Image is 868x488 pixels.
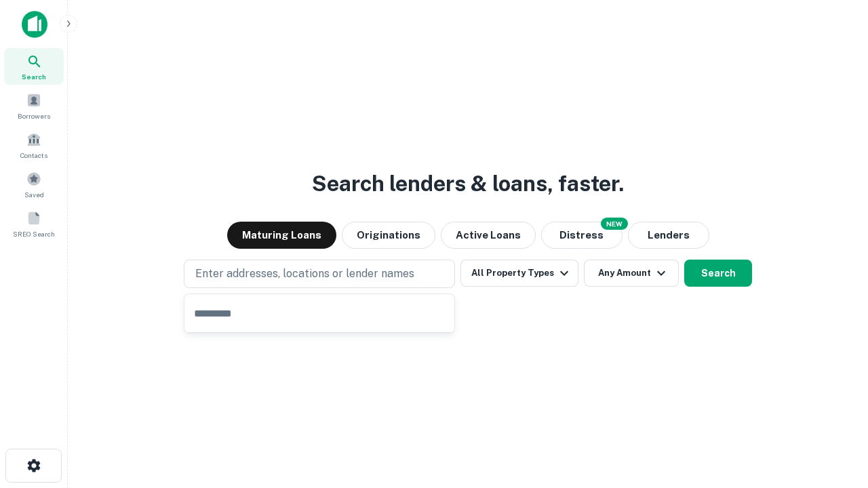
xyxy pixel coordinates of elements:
p: Enter addresses, locations or lender names [195,266,414,282]
button: Maturing Loans [227,222,336,249]
a: SREO Search [4,205,64,242]
button: Originations [342,222,435,249]
a: Search [4,48,64,85]
button: Enter addresses, locations or lender names [184,260,455,288]
span: Search [22,71,46,82]
a: Borrowers [4,87,64,124]
img: capitalize-icon.png [22,11,47,38]
h3: Search lenders & loans, faster. [312,167,624,200]
button: All Property Types [460,260,578,287]
button: Lenders [628,222,709,249]
span: Borrowers [18,110,50,121]
button: Search [684,260,752,287]
span: Saved [24,189,44,200]
button: Active Loans [441,222,536,249]
span: SREO Search [13,228,55,239]
button: Any Amount [584,260,679,287]
div: NEW [601,218,628,230]
span: Contacts [20,150,47,161]
button: Search distressed loans with lien and other non-mortgage details. [541,222,623,249]
a: Contacts [4,127,64,163]
a: Saved [4,166,64,203]
iframe: Chat Widget [800,380,868,445]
